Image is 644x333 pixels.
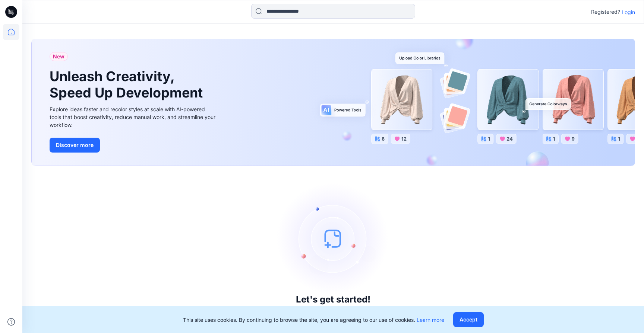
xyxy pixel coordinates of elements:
img: empty-state-image.svg [277,183,389,294]
span: New [53,52,64,61]
p: This site uses cookies. By continuing to browse the site, you are agreeing to our use of cookies. [183,316,444,324]
p: Registered? [591,7,620,16]
h3: Let's get started! [296,294,370,305]
button: Accept [453,312,484,327]
button: Discover more [50,138,100,153]
a: Discover more [50,138,217,153]
p: Login [622,8,635,16]
div: Explore ideas faster and recolor styles at scale with AI-powered tools that boost creativity, red... [50,105,217,129]
a: Learn more [417,317,444,323]
h1: Unleash Creativity, Speed Up Development [50,68,206,100]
